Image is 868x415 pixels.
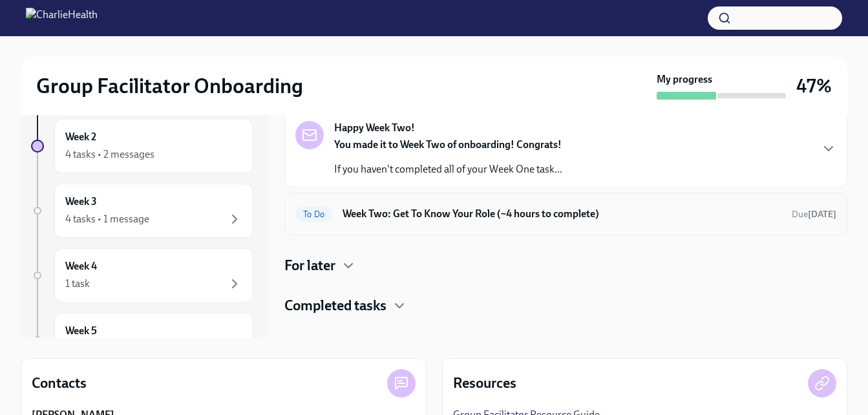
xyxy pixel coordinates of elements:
a: To DoWeek Two: Get To Know Your Role (~4 hours to complete)Due[DATE] [295,204,836,224]
h4: For later [284,256,335,275]
a: Week 5 [31,313,253,367]
h4: Resources [453,374,516,393]
div: 4 tasks • 1 message [65,212,149,226]
strong: [DATE] [808,209,836,220]
h6: Week 3 [65,195,97,209]
strong: My progress [657,72,712,87]
h4: Contacts [32,374,87,393]
div: 4 tasks • 2 messages [65,147,154,162]
div: For later [284,256,847,275]
div: Completed tasks [284,296,847,315]
h3: 47% [796,74,832,98]
span: Due [792,209,836,220]
a: Week 41 task [31,248,253,303]
strong: Happy Week Two! [334,121,415,135]
p: If you haven't completed all of your Week One task... [334,162,562,176]
h6: Week 5 [65,324,97,338]
h2: Group Facilitator Onboarding [36,73,303,99]
span: September 8th, 2025 10:00 [792,208,836,220]
h6: Week 4 [65,259,97,273]
span: To Do [295,209,332,219]
a: Week 24 tasks • 2 messages [31,119,253,173]
h6: Week 2 [65,130,96,144]
a: Week 34 tasks • 1 message [31,184,253,238]
h4: Completed tasks [284,296,386,315]
strong: You made it to Week Two of onboarding! Congrats! [334,138,562,151]
div: 1 task [65,277,90,291]
h6: Week Two: Get To Know Your Role (~4 hours to complete) [343,207,781,221]
img: CharlieHealth [26,8,98,28]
